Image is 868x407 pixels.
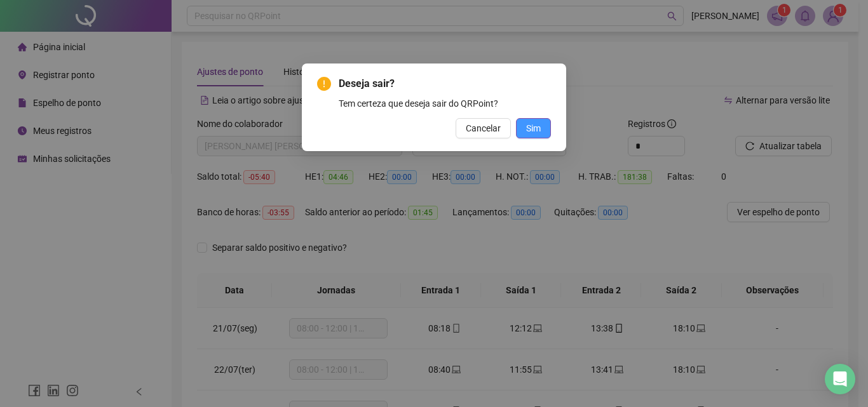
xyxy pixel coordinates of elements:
span: Deseja sair? [339,76,551,91]
button: Sim [516,118,551,138]
div: Tem certeza que deseja sair do QRPoint? [339,97,551,110]
button: Cancelar [456,118,511,138]
span: exclamation-circle [317,77,331,91]
div: Open Intercom Messenger [825,364,855,394]
span: Cancelar [466,121,501,135]
span: Sim [526,121,541,135]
